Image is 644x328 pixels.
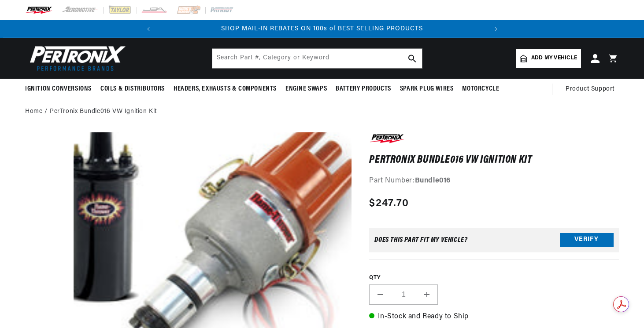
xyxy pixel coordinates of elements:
[462,84,499,94] span: Motorcycle
[531,54,577,62] span: Add my vehicle
[3,20,641,38] slideshow-component: Translation missing: en.sections.announcements.announcement_bar
[369,196,409,211] span: $247.70
[336,84,391,94] span: Battery Products
[331,79,396,99] summary: Battery Products
[403,49,422,68] button: search button
[25,79,96,99] summary: Ignition Conversions
[487,20,505,38] button: Translation missing: en.sections.announcements.next_announcement
[369,175,619,187] div: Part Number:
[458,79,503,99] summary: Motorcycle
[96,79,169,99] summary: Coils & Distributors
[174,84,277,94] span: Headers, Exhausts & Components
[221,26,423,32] a: SHOP MAIL-IN REBATES ON 100s of BEST SELLING PRODUCTS
[169,79,281,99] summary: Headers, Exhausts & Components
[25,107,619,117] nav: breadcrumbs
[400,84,454,94] span: Spark Plug Wires
[369,156,619,164] h1: PerTronix Bundle016 VW Ignition Kit
[157,24,487,34] div: Announcement
[100,84,165,94] span: Coils & Distributors
[516,49,581,68] a: Add my vehicle
[157,24,487,34] div: 1 of 2
[369,311,619,323] p: In-Stock and Ready to Ship
[212,49,422,68] input: Search Part #, Category or Keyword
[396,79,458,99] summary: Spark Plug Wires
[25,43,126,73] img: Pertronix
[369,274,619,282] label: QTY
[566,79,619,100] summary: Product Support
[25,84,92,94] span: Ignition Conversions
[50,107,157,117] a: PerTronix Bundle016 VW Ignition Kit
[374,237,467,244] div: Does This part fit My vehicle?
[285,84,327,94] span: Engine Swaps
[566,84,614,94] span: Product Support
[25,107,42,117] a: Home
[281,79,331,99] summary: Engine Swaps
[140,20,157,38] button: Translation missing: en.sections.announcements.previous_announcement
[415,177,451,184] strong: Bundle016
[560,233,614,247] button: Verify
